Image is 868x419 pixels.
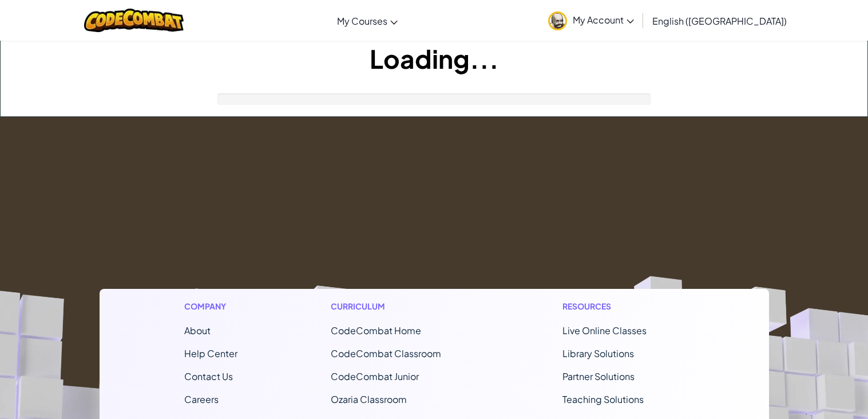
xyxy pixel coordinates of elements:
a: Library Solutions [562,347,634,359]
a: My Account [542,2,640,38]
a: CodeCombat Classroom [331,347,441,359]
h1: Company [184,300,237,312]
img: CodeCombat logo [84,9,184,32]
a: My Courses [331,5,403,36]
span: My Courses [337,15,387,27]
a: Live Online Classes [562,324,647,336]
a: Partner Solutions [562,370,635,382]
a: Ozaria Classroom [331,393,407,405]
h1: Loading... [1,41,867,76]
a: Help Center [184,347,237,359]
h1: Resources [562,300,684,312]
a: Careers [184,393,219,405]
a: English ([GEOGRAPHIC_DATA]) [647,5,792,36]
h1: Curriculum [331,300,469,312]
a: Teaching Solutions [562,393,644,405]
span: Contact Us [184,370,233,382]
span: English ([GEOGRAPHIC_DATA]) [652,15,787,27]
a: About [184,324,211,336]
img: avatar [548,11,567,30]
span: CodeCombat Home [331,324,421,336]
a: CodeCombat Junior [331,370,419,382]
span: My Account [573,14,634,26]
